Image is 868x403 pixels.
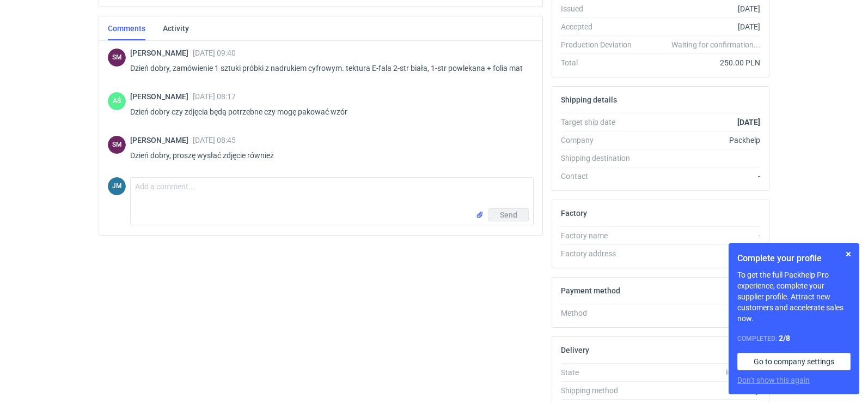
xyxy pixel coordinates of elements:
div: Shipping method [561,385,640,396]
div: State [561,367,640,378]
div: Factory address [561,248,640,259]
p: Dzień dobry, zamówienie 1 sztuki próbki z nadrukiem cyfrowym. tektura E-fala 2-str biała, 1-str p... [130,62,525,75]
div: [DATE] [640,21,760,32]
div: 250.00 PLN [640,57,760,68]
h1: Complete your profile [737,252,851,265]
div: Pickup [640,385,760,396]
div: Accepted [561,21,640,32]
h2: Factory [561,209,587,218]
div: Sebastian Markut [108,49,126,67]
div: Production Deviation [561,39,640,50]
div: - [640,171,760,182]
span: [DATE] 08:17 [193,92,236,101]
div: Contact [561,171,640,182]
a: Comments [108,16,145,40]
figcaption: JM [108,177,126,195]
p: Dzień dobry czy zdjęcia będą potrzebne czy mogę pakować wzór [130,105,525,118]
h2: Payment method [561,286,620,295]
div: Factory name [561,230,640,241]
span: [PERSON_NAME] [130,92,193,101]
span: [DATE] 08:45 [193,136,236,145]
span: [PERSON_NAME] [130,136,193,145]
div: Shipping destination [561,153,640,164]
em: Waiting for confirmation... [671,39,760,50]
strong: 2 / 8 [779,334,790,342]
div: Adrian Świerżewski [108,92,126,110]
div: [DATE] [640,3,760,14]
div: Joanna Myślak [108,177,126,195]
h2: Delivery [561,346,589,354]
button: Don’t show this again [737,375,810,386]
a: Go to company settings [737,353,851,370]
div: Packhelp [640,135,760,146]
div: Method [561,308,640,318]
span: [PERSON_NAME] [130,49,193,57]
div: - [640,248,760,259]
h2: Shipping details [561,95,617,104]
a: Activity [163,16,189,40]
div: Completed: [737,333,851,344]
button: Skip for now [842,248,855,261]
p: To get the full Packhelp Pro experience, complete your supplier profile. Attract new customers an... [737,269,851,324]
div: Target ship date [561,117,640,128]
button: Send [488,208,529,221]
em: Pending... [726,368,760,377]
div: Issued [561,3,640,14]
div: Sebastian Markut [108,136,126,154]
div: Total [561,57,640,68]
figcaption: SM [108,49,126,67]
div: Company [561,135,640,146]
div: - [640,308,760,318]
span: [DATE] 09:40 [193,49,236,57]
div: - [640,230,760,241]
p: Dzień dobry, proszę wysłać zdjęcie również [130,149,525,162]
figcaption: AŚ [108,92,126,110]
strong: [DATE] [737,118,760,127]
figcaption: SM [108,136,126,154]
span: Send [500,211,517,219]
